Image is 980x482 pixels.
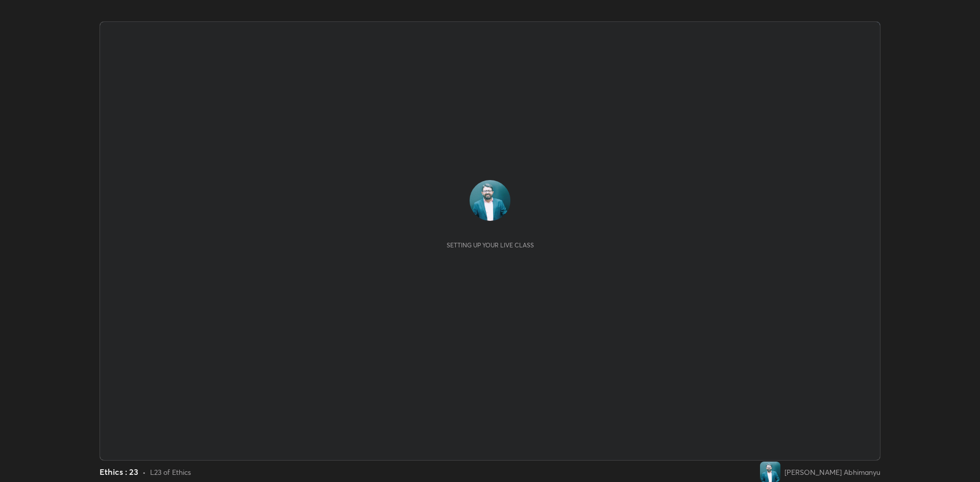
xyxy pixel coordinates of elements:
img: 700cc620169a4674a2bf744056d82aa2.jpg [470,180,510,221]
div: L23 of Ethics [150,467,191,477]
div: Ethics : 23 [100,466,138,478]
img: 700cc620169a4674a2bf744056d82aa2.jpg [760,462,780,482]
div: [PERSON_NAME] Abhimanyu [785,467,880,477]
div: • [142,467,146,477]
div: Setting up your live class [447,241,534,249]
